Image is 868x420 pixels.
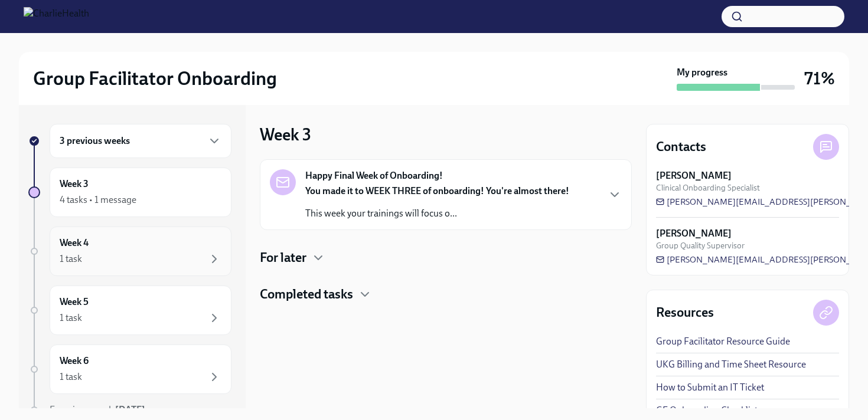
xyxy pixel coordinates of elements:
[33,67,277,90] h2: Group Facilitator Onboarding
[656,304,714,321] h4: Resources
[305,185,569,196] strong: You made it to WEEK THREE of onboarding! You're almost there!
[115,404,145,415] strong: [DATE]
[24,7,89,26] img: CharlieHealth
[60,311,82,324] div: 1 task
[656,227,732,240] strong: [PERSON_NAME]
[60,370,82,383] div: 1 task
[50,404,145,415] span: Experience ends
[60,237,89,250] h6: Week 4
[28,286,231,335] a: Week 51 task
[656,169,732,182] strong: [PERSON_NAME]
[60,134,130,147] h6: 3 previous weeks
[305,169,443,182] strong: Happy Final Week of Onboarding!
[656,182,760,193] span: Clinical Onboarding Specialist
[656,240,745,251] span: Group Quality Supervisor
[60,355,89,367] h6: Week 6
[656,138,706,156] h4: Contacts
[260,286,353,303] h4: Completed tasks
[60,178,89,191] h6: Week 3
[260,286,632,303] div: Completed tasks
[656,335,790,348] a: Group Facilitator Resource Guide
[804,68,835,89] h3: 71%
[28,227,231,276] a: Week 41 task
[305,207,569,220] p: This week your trainings will focus o...
[260,124,311,145] h3: Week 3
[260,249,306,267] h4: For later
[656,381,764,394] a: How to Submit an IT Ticket
[28,344,231,394] a: Week 61 task
[60,193,136,206] div: 4 tasks • 1 message
[60,252,82,265] div: 1 task
[656,358,806,371] a: UKG Billing and Time Sheet Resource
[656,404,758,417] a: GF Onboarding Checklist
[260,249,632,267] div: For later
[677,66,727,79] strong: My progress
[50,124,231,158] div: 3 previous weeks
[28,168,231,217] a: Week 34 tasks • 1 message
[60,296,89,309] h6: Week 5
